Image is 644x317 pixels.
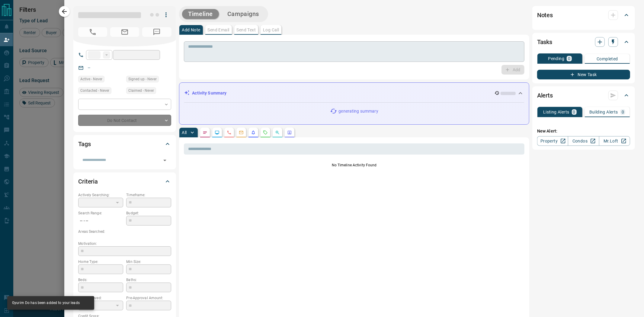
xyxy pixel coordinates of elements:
p: -- - -- [78,216,123,226]
svg: Requests [263,130,268,135]
div: Tags [78,137,171,151]
p: Timeframe: [126,192,171,198]
a: Property [537,136,568,146]
a: -- [88,65,90,70]
svg: Opportunities [275,130,280,135]
svg: Calls [227,130,232,135]
p: Pre-Approved: [78,295,123,301]
p: Min Size: [126,259,171,264]
div: Activity Summary [184,88,524,99]
button: Campaigns [221,9,265,19]
svg: Listing Alerts [251,130,256,135]
p: Pre-Approval Amount: [126,295,171,301]
p: 0 [573,110,575,114]
p: Budget: [126,210,171,216]
span: No Number [78,27,107,37]
p: Add Note [182,28,200,32]
p: Actively Searching: [78,192,123,198]
p: Home Type: [78,259,123,264]
div: Notes [537,8,630,22]
div: Alerts [537,88,630,103]
p: No Timeline Activity Found [184,162,524,168]
button: New Task [537,70,630,79]
svg: Emails [239,130,244,135]
h2: Tasks [537,37,552,47]
span: No Email [110,27,139,37]
p: Activity Summary [192,90,226,96]
p: All [182,130,187,135]
h2: Alerts [537,91,553,100]
p: 0 [568,56,570,61]
p: Motivation: [78,241,171,246]
p: New Alert: [537,128,630,134]
div: Tasks [537,35,630,49]
h2: Tags [78,139,91,149]
p: Building Alerts [589,110,618,114]
span: Signed up - Never [128,76,157,82]
p: generating summary [338,108,378,114]
div: Do Not Contact [78,115,171,126]
p: Baths: [126,277,171,283]
a: Condos [568,136,599,146]
svg: Lead Browsing Activity [215,130,219,135]
p: Completed [597,57,618,61]
p: Listing Alerts [543,110,569,114]
svg: Notes [203,130,207,135]
span: Contacted - Never [80,88,109,94]
p: Areas Searched: [78,229,171,234]
p: 0 [622,110,624,114]
button: Open [161,156,169,165]
div: Criteria [78,174,171,189]
span: Active - Never [80,76,102,82]
a: Mr.Loft [599,136,630,146]
div: Gyurim Do has been added to your leads [12,298,80,308]
button: Timeline [182,9,219,19]
span: Claimed - Never [128,88,154,94]
p: Pending [548,56,564,61]
h2: Notes [537,10,553,20]
span: No Number [142,27,171,37]
svg: Agent Actions [287,130,292,135]
p: Beds: [78,277,123,283]
h2: Criteria [78,177,98,186]
p: Search Range: [78,210,123,216]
